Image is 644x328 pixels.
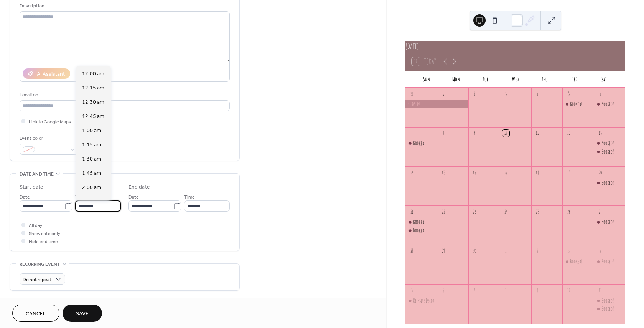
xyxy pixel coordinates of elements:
[82,155,101,163] span: 1:30 am
[82,127,101,135] span: 1:00 am
[502,90,509,97] div: 3
[601,100,614,108] div: Booked!
[440,248,446,255] div: 29
[534,130,541,137] div: 11
[601,218,614,226] div: Booked!
[596,248,603,255] div: 4
[413,297,434,305] div: Off-Site Decor
[601,258,614,265] div: Booked!
[601,139,614,147] div: Booked!
[565,169,572,176] div: 19
[29,222,42,230] span: All day
[534,90,541,97] div: 4
[601,148,614,156] div: Booked!
[594,305,625,313] div: Booked!
[596,209,603,215] div: 27
[601,305,614,313] div: Booked!
[408,287,415,294] div: 5
[440,90,446,97] div: 1
[565,287,572,294] div: 10
[408,209,415,215] div: 21
[82,98,104,106] span: 12:30 am
[412,71,441,88] div: Sun
[471,248,478,255] div: 30
[413,218,426,226] div: Booked!
[63,305,102,322] button: Save
[23,275,51,284] span: Do not repeat
[596,169,603,176] div: 20
[82,169,101,177] span: 1:45 am
[184,193,195,201] span: Time
[20,2,228,10] div: Description
[502,169,509,176] div: 17
[82,70,104,78] span: 12:00 am
[560,71,590,88] div: Fri
[440,169,446,176] div: 15
[594,179,625,187] div: Booked!
[502,130,509,137] div: 10
[82,198,101,206] span: 2:15 am
[413,139,426,147] div: Booked!
[471,209,478,215] div: 23
[562,100,594,108] div: Booked!
[20,91,228,99] div: Location
[12,305,59,322] button: Cancel
[471,287,478,294] div: 7
[29,230,60,238] span: Show date only
[26,310,46,318] span: Cancel
[408,248,415,255] div: 28
[405,100,468,108] div: CLOSED!
[405,218,437,226] div: Booked!
[596,90,603,97] div: 6
[501,71,530,88] div: Wed
[502,287,509,294] div: 8
[440,130,446,137] div: 8
[20,183,43,191] div: Start date
[82,84,104,92] span: 12:15 am
[440,209,446,215] div: 22
[29,238,58,246] span: Hide end time
[565,209,572,215] div: 26
[408,130,415,137] div: 7
[534,287,541,294] div: 9
[82,113,104,121] span: 12:45 am
[471,90,478,97] div: 2
[601,179,614,187] div: Booked!
[405,41,625,52] div: [DATE]
[594,148,625,156] div: Booked!
[471,71,501,88] div: Tue
[534,209,541,215] div: 25
[128,183,150,191] div: End date
[570,258,583,265] div: Booked!
[596,130,603,137] div: 13
[565,130,572,137] div: 12
[405,139,437,147] div: Booked!
[82,184,101,192] span: 2:00 am
[565,248,572,255] div: 3
[594,297,625,305] div: Booked!
[20,260,60,268] span: Recurring event
[408,169,415,176] div: 14
[502,248,509,255] div: 1
[502,209,509,215] div: 24
[76,310,89,318] span: Save
[471,130,478,137] div: 9
[405,297,437,305] div: Off-Site Decor
[594,258,625,265] div: Booked!
[75,193,86,201] span: Time
[408,90,415,97] div: 31
[413,227,426,234] div: Booked!
[440,287,446,294] div: 6
[565,90,572,97] div: 5
[570,100,583,108] div: Booked!
[534,169,541,176] div: 18
[405,227,437,234] div: Booked!
[82,141,101,149] span: 1:15 am
[128,193,139,201] span: Date
[596,287,603,294] div: 11
[20,193,30,201] span: Date
[594,218,625,226] div: Booked!
[562,258,594,265] div: Booked!
[530,71,560,88] div: Thu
